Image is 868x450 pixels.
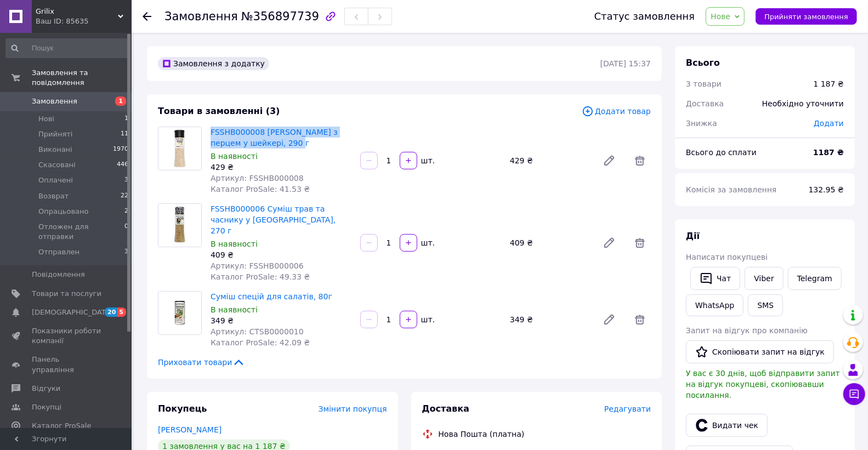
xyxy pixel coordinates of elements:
[38,247,80,257] span: Отправлен
[38,207,89,217] span: Опрацьовано
[158,127,201,170] img: FSSHB000008 Суміш лимону з перцем у шейкері, 290 г
[38,222,124,242] span: Отложен для отправки
[686,99,724,108] span: Доставка
[748,294,783,316] button: SMS
[211,315,351,326] div: 349 ₴
[32,68,132,88] span: Замовлення та повідомлення
[211,204,336,235] a: FSSHB000006 Суміш трав та часнику у [GEOGRAPHIC_DATA], 270 г
[32,355,101,374] span: Панель управління
[813,148,844,157] b: 1187 ₴
[690,267,740,290] button: Чат
[211,174,304,183] span: Артикул: FSSHB000008
[124,222,128,242] span: 0
[158,57,269,70] div: Замовлення з додатку
[764,13,848,21] span: Прийняти замовлення
[211,128,338,147] a: FSSHB000008 [PERSON_NAME] з перцем у шейкері, 290 г
[686,369,840,400] span: У вас є 30 днів, щоб відправити запит на відгук покупцеві, скопіювавши посилання.
[756,92,850,116] div: Необхідно уточнити
[158,357,245,368] span: Приховати товари
[158,425,222,434] a: [PERSON_NAME]
[117,160,128,170] span: 446
[211,185,310,193] span: Каталог ProSale: 41.53 ₴
[319,405,387,413] span: Змінити покупця
[814,119,844,128] span: Додати
[788,267,842,290] a: Telegram
[211,272,310,281] span: Каталог ProSale: 49.33 ₴
[32,384,60,394] span: Відгуки
[158,403,207,414] span: Покупець
[211,305,258,314] span: В наявності
[158,300,201,326] img: Суміш спецій для салатів, 80г
[594,11,695,22] div: Статус замовлення
[32,326,101,346] span: Показники роботи компанії
[506,235,594,250] div: 409 ₴
[686,119,717,128] span: Знижка
[38,175,73,185] span: Оплачені
[604,405,651,413] span: Редагувати
[211,249,351,260] div: 409 ₴
[745,267,783,290] a: Viber
[143,11,151,22] div: Повернутися назад
[436,429,527,440] div: Нова Пошта (платна)
[506,153,594,168] div: 429 ₴
[124,114,128,124] span: 1
[686,79,722,88] span: 3 товари
[809,185,844,194] span: 132.95 ₴
[598,150,620,172] a: Редагувати
[686,326,808,335] span: Запит на відгук про компанію
[32,402,61,412] span: Покупці
[418,237,436,248] div: шт.
[211,162,351,173] div: 429 ₴
[121,191,128,201] span: 22
[164,10,238,23] span: Замовлення
[686,185,777,194] span: Комісія за замовлення
[422,403,470,414] span: Доставка
[121,129,128,139] span: 11
[32,307,113,317] span: [DEMOGRAPHIC_DATA]
[629,150,651,172] span: Видалити
[38,191,69,201] span: Возврат
[598,309,620,331] a: Редагувати
[38,114,54,124] span: Нові
[686,231,700,241] span: Дії
[158,204,201,247] img: FSSHB000006 Суміш трав та часнику у шейкері, 270 г
[814,78,844,89] div: 1 187 ₴
[211,327,304,336] span: Артикул: CTSB0000010
[598,232,620,254] a: Редагувати
[241,10,319,23] span: №356897739
[105,307,117,317] span: 20
[38,160,76,170] span: Скасовані
[124,207,128,217] span: 2
[36,16,132,26] div: Ваш ID: 85635
[32,270,85,280] span: Повідомлення
[686,148,757,157] span: Всього до сплати
[38,145,72,155] span: Виконані
[418,314,436,325] div: шт.
[756,8,857,25] button: Прийняти замовлення
[38,129,72,139] span: Прийняті
[686,414,768,437] button: Видати чек
[32,421,91,431] span: Каталог ProSale
[115,96,126,106] span: 1
[211,292,332,301] a: Суміш спецій для салатів, 80г
[124,175,128,185] span: 3
[686,294,744,316] a: WhatsApp
[686,340,834,363] button: Скопіювати запит на відгук
[418,155,436,166] div: шт.
[36,7,118,16] span: Grilix
[629,309,651,331] span: Видалити
[686,253,768,261] span: Написати покупцеві
[32,289,101,299] span: Товари та послуги
[843,383,865,405] button: Чат з покупцем
[211,240,258,248] span: В наявності
[5,38,129,58] input: Пошук
[211,338,310,347] span: Каталог ProSale: 42.09 ₴
[211,261,304,270] span: Артикул: FSSHB000006
[582,105,651,117] span: Додати товар
[32,96,77,106] span: Замовлення
[629,232,651,254] span: Видалити
[211,152,258,161] span: В наявності
[117,307,126,317] span: 5
[711,12,730,21] span: Нове
[506,312,594,327] div: 349 ₴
